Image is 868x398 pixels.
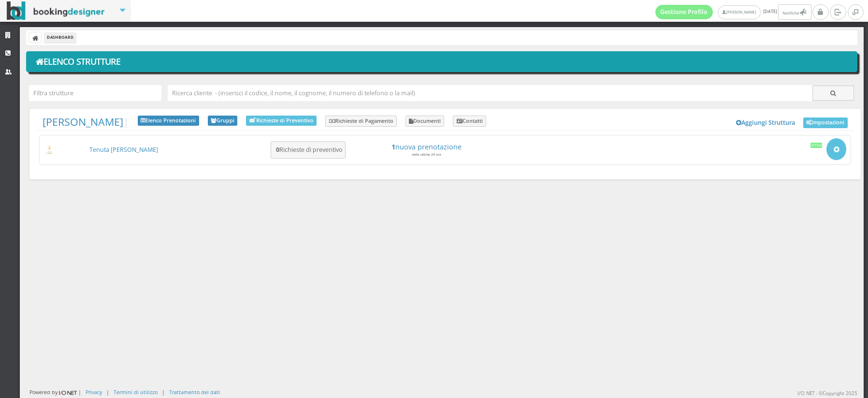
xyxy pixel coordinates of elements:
h4: nuova prenotazione [353,143,501,151]
input: Filtra strutture [29,85,161,101]
button: 0Richieste di preventivo [271,141,346,159]
a: Documenti [405,116,445,127]
a: Gruppi [208,116,238,126]
img: ionet_small_logo.png [58,389,78,397]
a: [PERSON_NAME] [43,115,123,129]
input: Ricerca cliente - (inserisci il codice, il nome, il cognome, il numero di telefono o la mail) [168,85,812,101]
a: Richieste di Pagamento [325,116,397,127]
h5: Richieste di preventivo [273,146,343,153]
a: Tenuta [PERSON_NAME] [89,146,158,154]
div: | [162,388,165,396]
a: Privacy [86,388,102,396]
a: Contatti [453,116,486,127]
div: Powered by | [29,388,81,397]
button: Notifiche [778,4,811,20]
span: [DATE] [655,4,813,20]
a: Gestione Profilo [655,5,713,19]
a: Aggiungi Struttura [731,116,801,130]
a: Termini di utilizzo [114,388,158,396]
div: Attiva [810,143,823,147]
b: 0 [276,146,279,154]
small: nelle ultime 24 ore [412,152,441,157]
a: 1nuova prenotazione [353,143,501,151]
img: c17ce5f8a98d11e9805da647fc135771_max100.png [44,146,55,154]
strong: 1 [391,142,395,151]
a: Richieste di Preventivo [246,116,317,126]
a: Impostazioni [803,118,848,128]
li: Dashboard [44,32,76,43]
div: | [106,388,109,396]
h1: Elenco Strutture [33,54,851,70]
span: | [43,116,129,128]
img: BookingDesigner.com [7,1,105,20]
a: Trattamento dei dati [169,388,220,396]
a: Elenco Prenotazioni [138,116,199,126]
a: [PERSON_NAME] [718,5,761,19]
